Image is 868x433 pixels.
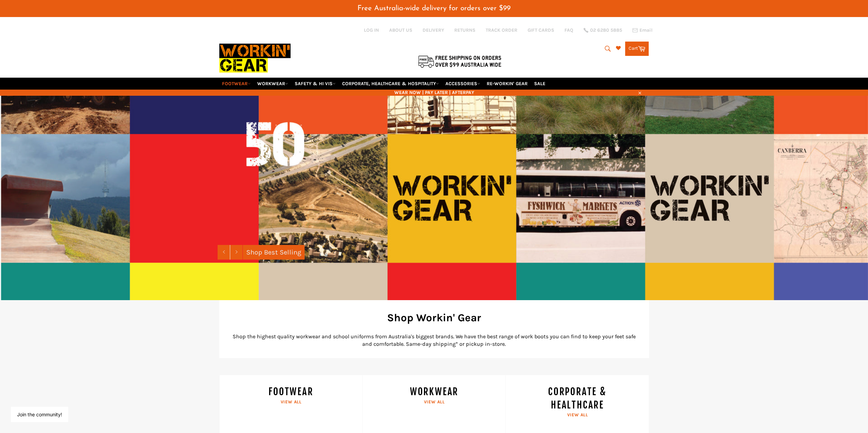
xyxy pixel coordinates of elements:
[219,39,291,77] img: Workin Gear leaders in Workwear, Safety Boots, PPE, Uniforms. Australia's No.1 in Workwear
[632,28,652,33] a: Email
[528,27,554,33] a: GIFT CARDS
[564,27,573,33] a: FAQ
[357,5,511,12] span: Free Australia-wide delivery for orders over $99
[339,78,442,90] a: CORPORATE, HEALTHCARE & HOSPITALITY
[454,27,475,33] a: RETURNS
[590,28,622,33] span: 02 6280 5885
[625,42,649,56] a: Cart
[292,78,338,90] a: SAFETY & HI VIS
[243,245,305,260] a: Shop Best Selling
[230,333,639,348] p: Shop the highest quality workwear and school uniforms from Australia's biggest brands. We have th...
[531,78,548,90] a: SALE
[443,78,483,90] a: ACCESSORIES
[17,412,62,417] button: Join the community!
[364,27,379,33] a: Log in
[486,27,517,33] a: TRACK ORDER
[254,78,291,90] a: WORKWEAR
[389,27,412,33] a: ABOUT US
[584,28,622,33] a: 02 6280 5885
[219,89,649,96] span: WEAR NOW | PAY LATER | AFTERPAY
[230,310,639,325] h2: Shop Workin' Gear
[219,78,253,90] a: FOOTWEAR
[639,28,652,33] span: Email
[484,78,530,90] a: RE-WORKIN' GEAR
[417,54,502,68] img: Flat $9.95 shipping Australia wide
[423,27,444,33] a: DELIVERY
